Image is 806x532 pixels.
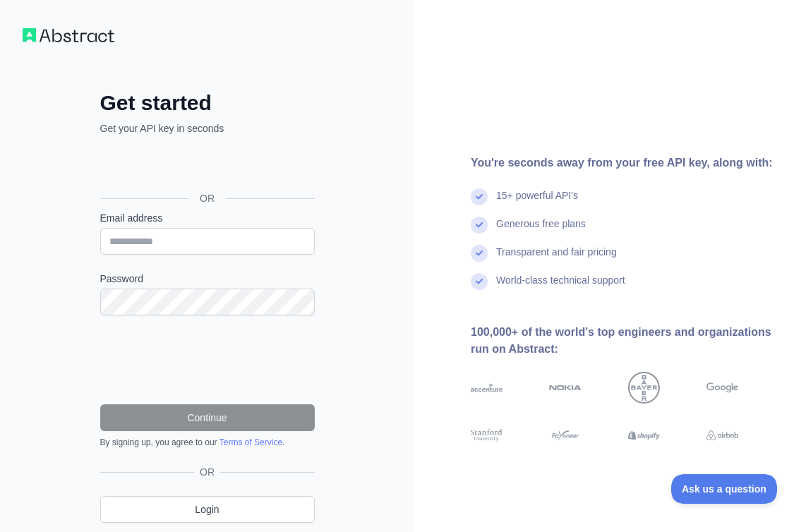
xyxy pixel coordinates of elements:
img: payoneer [549,428,581,444]
img: bayer [628,372,660,404]
label: Password [100,272,315,286]
img: stanford university [471,428,503,444]
div: 100,000+ of the world's top engineers and organizations run on Abstract: [471,324,783,358]
iframe: “使用 Google 账号登录”按钮 [93,151,319,182]
img: Workflow [23,28,114,42]
div: Transparent and fair pricing [496,245,617,273]
p: Get your API key in seconds [100,121,315,135]
img: check mark [471,188,488,205]
iframe: reCAPTCHA [100,332,315,387]
a: Terms of Service [219,437,282,447]
img: check mark [471,273,488,290]
button: Continue [100,404,315,431]
iframe: Toggle Customer Support [671,474,778,504]
a: Login [100,496,315,523]
div: Generous free plans [496,217,586,245]
img: google [706,372,738,404]
img: check mark [471,245,488,262]
img: airbnb [706,428,738,444]
div: You're seconds away from your free API key, along with: [471,155,783,171]
div: World-class technical support [496,273,625,301]
img: shopify [628,428,660,444]
div: By signing up, you agree to our . [100,437,315,448]
span: OR [194,465,220,479]
img: accenture [471,372,503,404]
img: nokia [549,372,581,404]
h2: Get started [100,90,315,116]
div: 15+ powerful API's [496,188,578,217]
label: Email address [100,211,315,225]
span: OR [188,191,226,205]
img: check mark [471,217,488,234]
